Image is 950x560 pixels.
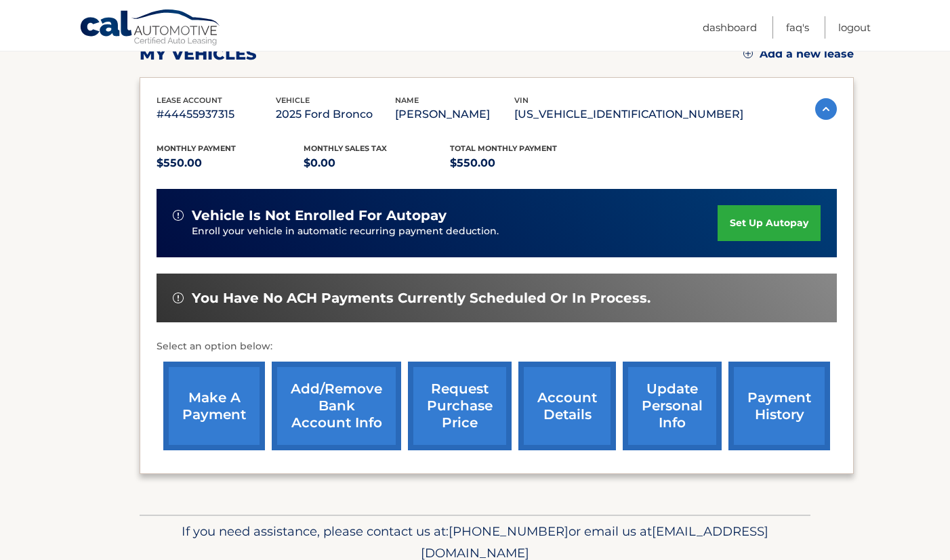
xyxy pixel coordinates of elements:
p: [US_VEHICLE_IDENTIFICATION_NUMBER] [514,105,743,124]
span: You have no ACH payments currently scheduled or in process. [192,290,650,307]
p: $550.00 [157,154,304,173]
a: Add a new lease [743,47,854,61]
a: request purchase price [408,362,512,450]
span: [PHONE_NUMBER] [449,523,569,539]
span: vehicle [276,95,310,105]
p: [PERSON_NAME] [395,105,514,124]
span: vehicle is not enrolled for autopay [192,207,447,224]
a: FAQ's [786,16,809,39]
p: $0.00 [304,154,451,173]
a: Add/Remove bank account info [272,362,401,450]
p: Enroll your vehicle in automatic recurring payment deduction. [192,224,718,239]
h2: my vehicles [140,44,257,64]
p: Select an option below: [157,339,837,355]
a: set up autopay [718,205,821,241]
a: Logout [838,16,871,39]
a: Cal Automotive [79,9,222,48]
a: Dashboard [703,16,757,39]
img: alert-white.svg [173,210,184,221]
span: lease account [157,95,222,105]
img: accordion-active.svg [815,98,837,120]
span: name [395,95,419,105]
span: Monthly Payment [157,144,236,153]
a: payment history [728,362,830,450]
a: account details [518,362,616,450]
a: update personal info [623,362,722,450]
span: Monthly sales Tax [304,144,387,153]
a: make a payment [163,362,265,450]
p: #44455937315 [157,105,276,124]
img: alert-white.svg [173,293,184,303]
p: 2025 Ford Bronco [276,105,395,124]
span: vin [514,95,529,105]
img: add.svg [743,49,753,58]
p: $550.00 [450,154,597,173]
span: Total Monthly Payment [450,144,557,153]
